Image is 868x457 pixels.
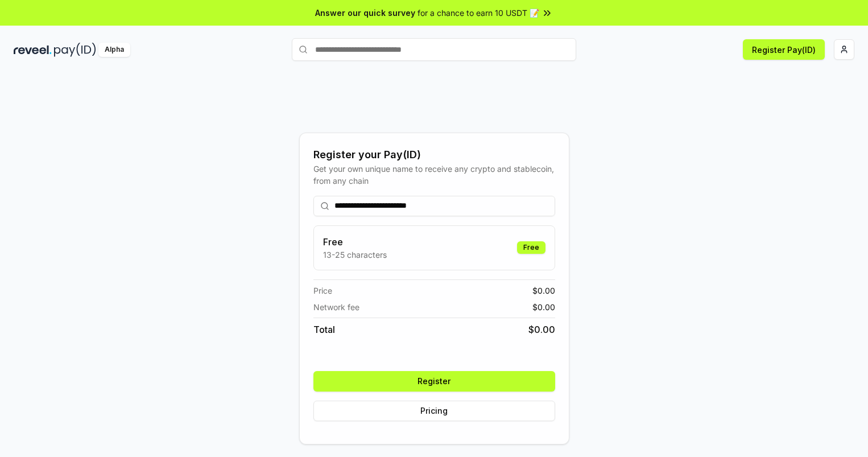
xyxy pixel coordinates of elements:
[313,401,555,421] button: Pricing
[54,43,96,57] img: pay_id
[313,323,335,336] span: Total
[313,371,555,392] button: Register
[418,7,539,19] span: for a chance to earn 10 USDT 📝
[14,43,52,57] img: reveel_dark
[315,7,415,19] span: Answer our quick survey
[313,301,359,313] span: Network fee
[532,285,555,297] span: $ 0.00
[532,301,555,313] span: $ 0.00
[313,147,555,163] div: Register your Pay(ID)
[313,163,555,187] div: Get your own unique name to receive any crypto and stablecoin, from any chain
[517,241,545,254] div: Free
[743,39,825,60] button: Register Pay(ID)
[323,249,387,261] p: 13-25 characters
[528,323,555,336] span: $ 0.00
[323,235,387,249] h3: Free
[313,285,332,297] span: Price
[98,43,130,57] div: Alpha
